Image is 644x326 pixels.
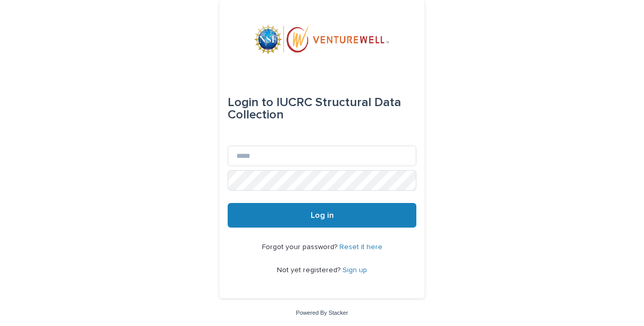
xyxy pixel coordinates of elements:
div: IUCRC Structural Data Collection [228,88,416,129]
img: mWhVGmOKROS2pZaMU8FQ [254,25,390,55]
span: Login to [228,96,273,109]
a: Reset it here [339,243,383,251]
span: Forgot your password? [262,243,339,251]
span: Log in [311,211,334,219]
a: Sign up [343,267,367,274]
a: Powered By Stacker [296,310,348,316]
button: Log in [228,203,416,228]
span: Not yet registered? [277,267,343,274]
